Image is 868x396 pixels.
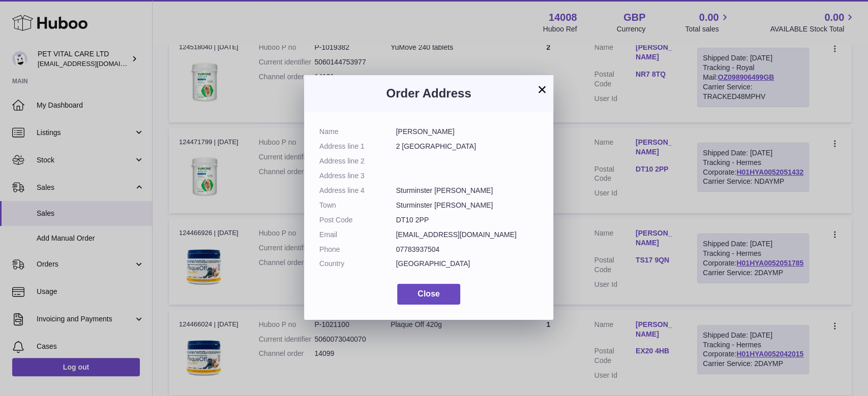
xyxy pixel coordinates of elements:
[396,127,538,137] dd: [PERSON_NAME]
[396,201,538,210] dd: Sturminster [PERSON_NAME]
[397,284,460,305] button: Close
[319,156,396,166] dt: Address line 2
[319,215,396,225] dt: Post Code
[319,245,396,254] dt: Phone
[396,230,538,240] dd: [EMAIL_ADDRESS][DOMAIN_NAME]
[396,142,538,151] dd: 2 [GEOGRAPHIC_DATA]
[396,259,538,269] dd: [GEOGRAPHIC_DATA]
[319,201,396,210] dt: Town
[319,85,538,102] h3: Order Address
[319,259,396,269] dt: Country
[396,186,538,195] dd: Sturminster [PERSON_NAME]
[396,245,538,254] dd: 07783937504
[396,215,538,225] dd: DT10 2PP
[536,83,548,95] button: ×
[319,186,396,195] dt: Address line 4
[319,127,396,137] dt: Name
[417,289,440,298] span: Close
[319,171,396,181] dt: Address line 3
[319,230,396,240] dt: Email
[319,142,396,151] dt: Address line 1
